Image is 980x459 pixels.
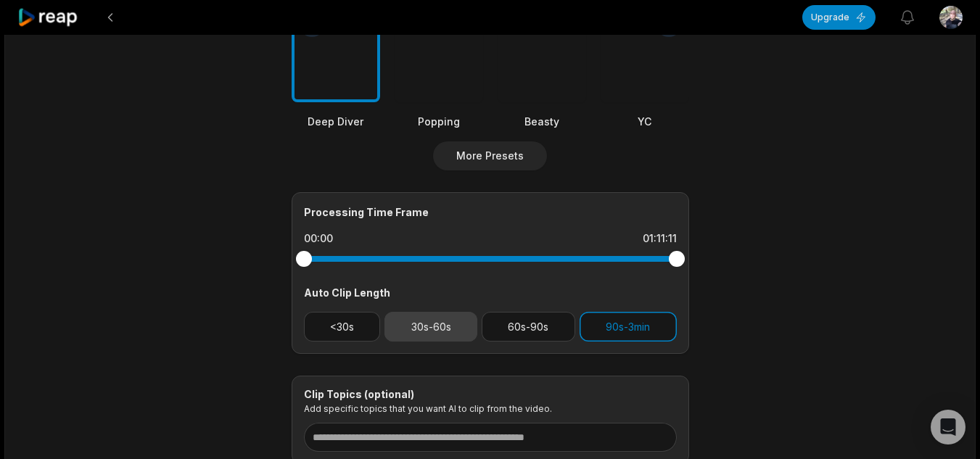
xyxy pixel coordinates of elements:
div: 01:11:11 [643,231,677,246]
div: Popping [395,114,483,129]
button: Upgrade [802,5,876,30]
div: Beasty [498,114,586,129]
p: Add specific topics that you want AI to clip from the video. [304,403,677,414]
button: 30s-60s [384,312,477,342]
div: YC [601,114,689,129]
div: Processing Time Frame [304,204,677,220]
div: Deep Diver [292,114,380,129]
button: <30s [304,312,381,342]
button: 90s-3min [580,312,677,342]
div: Auto Clip Length [304,285,677,300]
div: Clip Topics (optional) [304,388,677,401]
div: 00:00 [304,231,333,246]
button: 60s-90s [482,312,575,342]
button: More Presets [433,141,547,170]
div: Open Intercom Messenger [931,410,965,444]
